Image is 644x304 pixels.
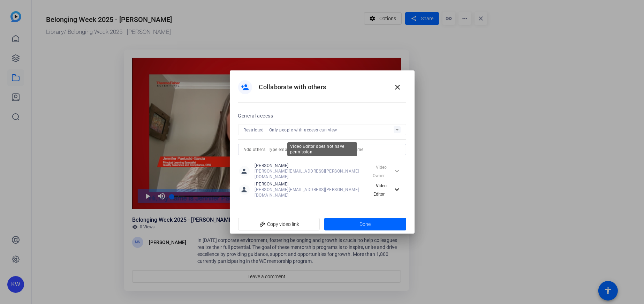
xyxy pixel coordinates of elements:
span: Copy video link [244,218,315,231]
span: [PERSON_NAME] [255,181,368,187]
span: [PERSON_NAME][EMAIL_ADDRESS][PERSON_NAME][DOMAIN_NAME] [255,187,368,198]
mat-icon: person [239,184,250,195]
button: Copy video link [238,218,320,230]
h2: General access [238,112,273,120]
mat-icon: add_link [257,219,269,230]
mat-icon: expand_more [393,185,400,194]
button: Video Editor [368,183,405,196]
span: Done [359,221,371,228]
button: Done [324,218,406,230]
span: [PERSON_NAME][EMAIL_ADDRESS][PERSON_NAME][DOMAIN_NAME] [255,168,367,180]
mat-icon: close [394,83,402,91]
input: Add others: Type email, team name or team members name [244,145,401,154]
h1: Collaborate with others [259,83,326,91]
mat-icon: person [239,166,250,176]
div: Video Editor does not have permission [287,142,357,156]
span: Video Editor [373,183,387,197]
span: [PERSON_NAME] [255,163,367,168]
mat-icon: person_add [241,83,249,91]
